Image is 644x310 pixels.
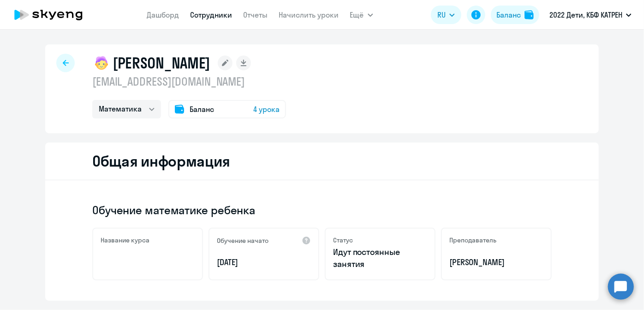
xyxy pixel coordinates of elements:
h2: Общая информация [92,152,230,170]
h5: Преподаватель [449,236,496,244]
p: [DATE] [217,256,311,268]
a: Отчеты [244,10,268,19]
button: Балансbalance [491,6,539,24]
button: 2022 Дети, КБФ КАТРЕН [545,4,636,26]
img: balance [525,10,534,19]
img: child [92,54,111,72]
span: Обучение математике ребенка [92,203,255,217]
span: Ещё [350,9,364,20]
button: RU [431,6,461,24]
a: Начислить уроки [279,10,339,19]
p: Идут постоянные занятия [333,246,427,270]
h5: Название курса [101,236,149,244]
p: [EMAIL_ADDRESS][DOMAIN_NAME] [92,74,286,89]
h1: [PERSON_NAME] [113,54,210,72]
span: RU [437,9,446,20]
a: Дашборд [147,10,179,19]
div: Баланс [496,9,521,20]
span: 4 урока [253,104,280,115]
span: Баланс [190,104,214,115]
p: 2022 Дети, КБФ КАТРЕН [549,9,622,20]
button: Ещё [350,6,373,24]
h5: Статус [333,236,353,244]
a: Сотрудники [191,10,233,19]
p: [PERSON_NAME] [449,256,543,268]
h5: Обучение начато [217,236,268,245]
